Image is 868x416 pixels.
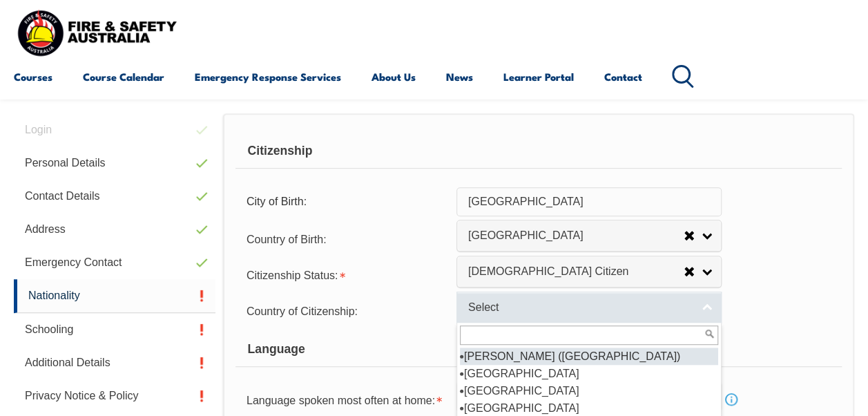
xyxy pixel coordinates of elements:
a: Additional Details [14,346,215,379]
a: Personal Details [14,146,215,180]
div: Language spoken most often at home is required. [235,386,456,413]
span: Citizenship Status: [247,270,338,281]
a: Info [722,390,741,409]
li: [GEOGRAPHIC_DATA] [460,382,718,399]
div: Citizenship [235,134,842,169]
a: Courses [14,60,52,93]
span: Language spoken most often at home: [247,395,435,406]
span: Country of Birth: [247,234,327,245]
a: Privacy Notice & Policy [14,379,215,413]
a: Address [14,213,215,246]
a: Course Calendar [83,60,164,93]
a: Emergency Response Services [195,60,341,93]
a: Nationality [14,279,215,313]
span: Select [468,301,692,315]
a: News [446,60,473,93]
a: Emergency Contact [14,246,215,279]
div: City of Birth: [235,189,456,215]
span: [DEMOGRAPHIC_DATA] Citizen [468,265,684,279]
a: Contact Details [14,180,215,213]
li: [PERSON_NAME] ([GEOGRAPHIC_DATA]) [460,348,718,365]
li: [GEOGRAPHIC_DATA] [460,365,718,382]
div: Language [235,332,842,367]
span: Country of Citizenship: [247,305,358,317]
a: Schooling [14,313,215,346]
a: Learner Portal [503,60,574,93]
a: About Us [372,60,416,93]
div: Citizenship Status is required. [235,261,456,288]
span: [GEOGRAPHIC_DATA] [468,229,684,243]
a: Contact [604,60,642,93]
